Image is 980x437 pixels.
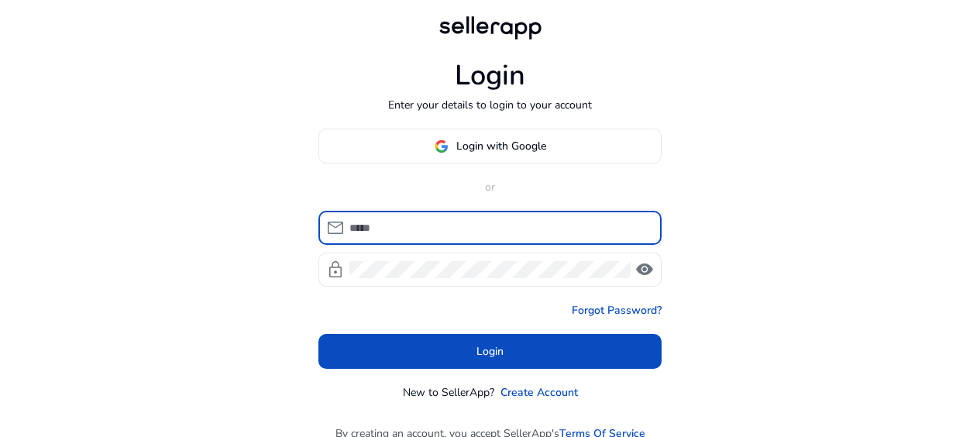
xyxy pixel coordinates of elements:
[403,384,494,401] p: New to SellerApp?
[500,384,578,401] a: Create Account
[455,59,525,92] h1: Login
[388,97,592,113] p: Enter your details to login to your account
[476,343,504,360] span: Login
[318,179,662,195] p: or
[435,139,449,153] img: google-logo.svg
[635,260,654,279] span: visibility
[318,129,662,163] button: Login with Google
[326,218,345,237] span: mail
[326,260,345,279] span: lock
[318,334,662,369] button: Login
[456,138,546,154] span: Login with Google
[572,302,662,318] a: Forgot Password?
